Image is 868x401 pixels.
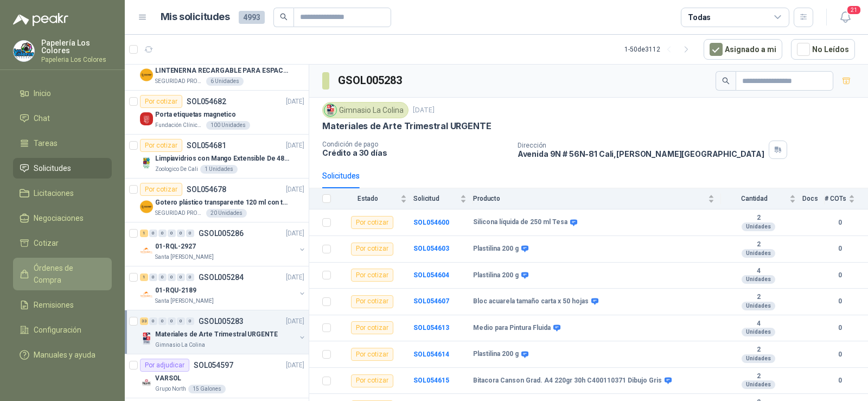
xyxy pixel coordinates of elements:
a: Por adjudicarSOL054597[DATE] Company LogoVARSOLGrupo North15 Galones [125,354,309,398]
h3: GSOL005283 [338,72,404,89]
p: Zoologico De Cali [155,165,198,174]
div: Por cotizar [351,374,393,387]
b: 0 [825,296,855,307]
p: SOL054681 [187,142,226,149]
div: 0 [177,230,185,237]
div: 0 [149,273,157,281]
b: 0 [825,349,855,360]
a: SOL054614 [413,351,449,358]
th: Solicitud [413,188,473,209]
a: Solicitudes [13,158,112,179]
a: Chat [13,108,112,129]
p: Condición de pago [322,141,509,148]
th: Cantidad [721,188,802,209]
p: GSOL005283 [199,317,244,325]
div: 0 [158,273,167,281]
b: Plastilina 200 g [473,271,519,280]
a: SOL054604 [413,271,449,279]
img: Company Logo [140,156,153,169]
div: 100 Unidades [206,121,250,130]
p: Limpiavidrios con Mango Extensible De 48 a 78 cm [155,154,290,164]
p: Fundación Clínica Shaio [155,121,204,130]
div: Unidades [742,380,775,389]
span: Manuales y ayuda [34,349,95,361]
h1: Mis solicitudes [161,9,230,25]
span: search [280,13,288,21]
a: Órdenes de Compra [13,258,112,290]
a: Negociaciones [13,208,112,228]
p: Santa [PERSON_NAME] [155,253,214,262]
div: 0 [168,273,176,281]
a: Manuales y ayuda [13,345,112,365]
b: 0 [825,244,855,254]
p: Materiales de Arte Trimestral URGENTE [322,120,491,132]
th: Docs [802,188,825,209]
div: Unidades [742,275,775,284]
div: 0 [186,273,194,281]
p: GSOL005284 [199,273,244,281]
div: 1 [140,273,148,281]
div: Por cotizar [351,321,393,334]
p: [DATE] [286,360,304,371]
div: Unidades [742,249,775,258]
span: # COTs [825,195,846,202]
b: SOL054603 [413,245,449,252]
p: SEGURIDAD PROVISER LTDA [155,209,204,218]
span: Licitaciones [34,187,74,199]
p: GSOL005286 [199,230,244,237]
button: 21 [835,8,855,27]
div: 33 [140,317,148,325]
img: Logo peakr [13,13,68,26]
a: Configuración [13,320,112,340]
b: 2 [721,372,796,381]
div: Por adjudicar [140,359,189,372]
p: Materiales de Arte Trimestral URGENTE [155,329,278,340]
a: Tareas [13,133,112,154]
a: 33 0 0 0 0 0 GSOL005283[DATE] Company LogoMateriales de Arte Trimestral URGENTEGimnasio La Colina [140,315,307,349]
span: search [722,77,730,85]
th: Producto [473,188,721,209]
b: Plastilina 200 g [473,245,519,253]
p: [DATE] [286,272,304,283]
div: Gimnasio La Colina [322,102,409,118]
img: Company Logo [140,200,153,213]
a: Por cotizarSOL054678[DATE] Company LogoGotero plástico transparente 120 ml con tapa de seguridadS... [125,179,309,222]
div: Por cotizar [140,183,182,196]
div: Unidades [742,328,775,336]
img: Company Logo [140,332,153,345]
img: Company Logo [140,288,153,301]
b: 0 [825,218,855,228]
p: Gimnasio La Colina [155,341,205,349]
p: SOL054678 [187,186,226,193]
img: Company Logo [14,41,34,61]
b: 0 [825,375,855,386]
a: 1 0 0 0 0 0 GSOL005286[DATE] Company Logo01-RQL-2927Santa [PERSON_NAME] [140,227,307,262]
th: # COTs [825,188,868,209]
p: [DATE] [413,105,435,116]
b: SOL054613 [413,324,449,332]
b: 0 [825,270,855,281]
span: Cantidad [721,195,787,202]
b: SOL054607 [413,297,449,305]
p: [DATE] [286,97,304,107]
p: 01-RQU-2189 [155,285,196,296]
p: Papeleria Los Colores [41,56,112,63]
a: Por cotizarSOL054681[DATE] Company LogoLimpiavidrios con Mango Extensible De 48 a 78 cmZoologico ... [125,135,309,179]
b: 2 [721,346,796,354]
b: Medio para Pintura Fluida [473,324,551,333]
a: SOL054615 [413,377,449,384]
div: 20 Unidades [206,209,247,218]
b: 2 [721,293,796,302]
p: LINTENERNA RECARGABLE PARA ESPACIOS ABIERTOS 100-120MTS [155,66,290,76]
b: 4 [721,267,796,276]
span: Tareas [34,137,58,149]
b: 2 [721,214,796,222]
p: Crédito a 30 días [322,148,509,157]
span: Solicitud [413,195,458,202]
p: Dirección [518,142,764,149]
a: Por cotizarSOL054682[DATE] Company LogoPorta etiquetas magneticoFundación Clínica Shaio100 Unidades [125,91,309,135]
p: Porta etiquetas magnetico [155,110,236,120]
